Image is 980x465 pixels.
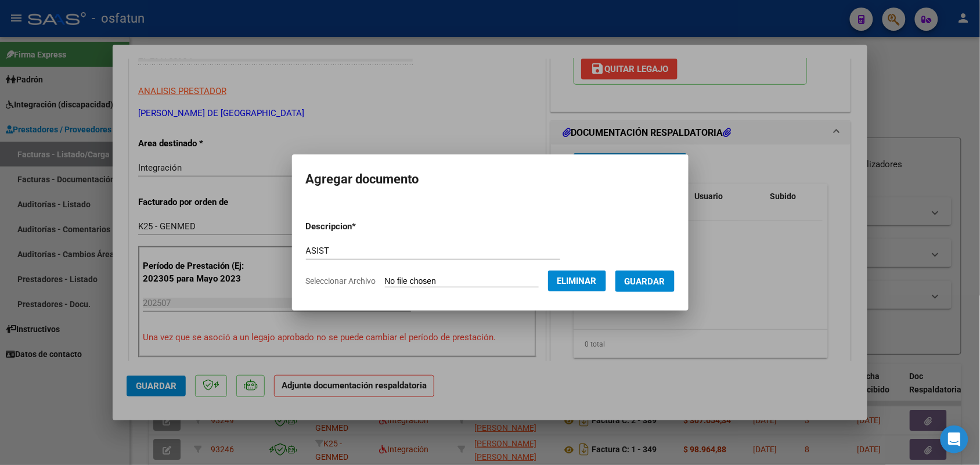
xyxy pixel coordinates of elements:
[941,426,968,453] div: Open Intercom Messenger
[625,276,665,287] span: Guardar
[557,276,597,286] span: Eliminar
[306,168,675,190] h2: Agregar documento
[306,276,376,286] span: Seleccionar Archivo
[615,271,675,292] button: Guardar
[306,220,417,233] p: Descripcion
[548,271,606,291] button: Eliminar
